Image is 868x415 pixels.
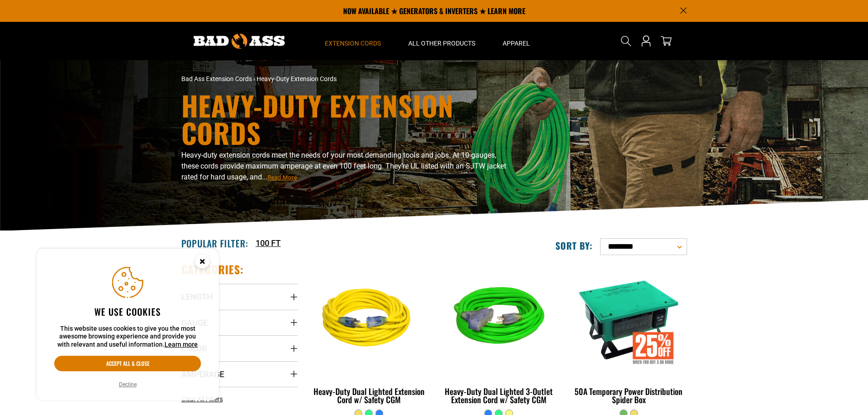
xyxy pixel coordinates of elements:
[503,39,530,47] span: Apparel
[36,249,219,401] aside: Cookie Consent
[257,75,337,82] span: Heavy-Duty Extension Cords
[181,284,298,309] summary: Length
[54,306,201,318] h2: We use cookies
[181,361,298,387] summary: Amperage
[555,240,593,251] label: Sort by:
[181,237,248,249] h2: Popular Filter:
[181,92,514,146] h1: Heavy-Duty Extension Cords
[408,39,475,47] span: All Other Products
[442,267,556,372] img: neon green
[181,75,252,82] a: Bad Ass Extension Cords
[570,387,687,404] div: 50A Temporary Power Distribution Spider Box
[312,267,426,372] img: yellow
[253,75,255,82] span: ›
[571,267,686,372] img: 50A Temporary Power Distribution Spider Box
[311,22,395,60] summary: Extension Cords
[116,380,139,389] button: Decline
[441,387,557,404] div: Heavy-Duty Dual Lighted 3-Outlet Extension Cord w/ Safety CGM
[311,387,427,404] div: Heavy-Duty Dual Lighted Extension Cord w/ Safety CGM
[441,262,557,409] a: neon green Heavy-Duty Dual Lighted 3-Outlet Extension Cord w/ Safety CGM
[311,262,427,409] a: yellow Heavy-Duty Dual Lighted Extension Cord w/ Safety CGM
[619,34,633,48] summary: Search
[181,151,506,181] span: Heavy-duty extension cords meet the needs of your most demanding tools and jobs. At 10 gauges, th...
[164,341,198,348] a: Learn more
[267,174,297,181] span: Read More
[325,39,381,47] span: Extension Cords
[194,34,285,49] img: Bad Ass Extension Cords
[54,325,201,349] p: This website uses cookies to give you the most awesome browsing experience and provide you with r...
[395,22,489,60] summary: All Other Products
[570,262,687,409] a: 50A Temporary Power Distribution Spider Box 50A Temporary Power Distribution Spider Box
[181,335,298,361] summary: Color
[181,74,514,84] nav: breadcrumbs
[256,237,281,249] a: 100 FT
[181,395,223,403] span: Clear All Filters
[489,22,544,60] summary: Apparel
[54,356,201,371] button: Accept all & close
[181,310,298,335] summary: Gauge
